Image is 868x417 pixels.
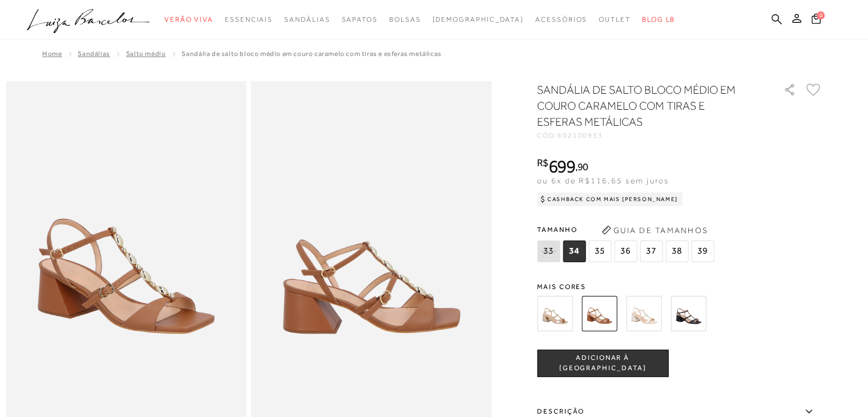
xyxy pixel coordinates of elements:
[432,9,524,30] a: noSubCategoriesText
[284,15,330,23] span: Sandálias
[537,193,683,206] div: Cashback com Mais [PERSON_NAME]
[181,50,441,58] span: SANDÁLIA DE SALTO BLOCO MÉDIO EM COURO CARAMELO COM TIRAS E ESFERAS METÁLICAS
[537,350,668,377] button: ADICIONAR À [GEOGRAPHIC_DATA]
[582,296,617,331] img: SANDÁLIA DE SALTO BLOCO MÉDIO EM COURO CARAMELO COM TIRAS E ESFERAS METÁLICAS
[341,15,377,23] span: Sapatos
[599,9,631,30] a: categoryNavScreenReaderText
[537,283,822,290] span: Mais cores
[671,296,706,331] img: SANDÁLIA DE SALTO BLOCO MÉDIO EM COURO PRETO COM TIRAS E ESFERAS METÁLICAS
[597,221,712,239] button: Guia de Tamanhos
[538,353,668,373] span: ADICIONAR À [GEOGRAPHIC_DATA]
[284,9,330,30] a: categoryNavScreenReaderText
[558,131,603,139] span: 602100933
[614,240,637,262] span: 36
[537,296,572,331] img: SANDÁLIA DE SALTO BLOCO METALIZADA OURO COM TIRAS E ESFERAS METÁLICAS
[665,240,688,262] span: 38
[642,15,675,23] span: BLOG LB
[432,15,524,23] span: [DEMOGRAPHIC_DATA]
[225,15,273,23] span: Essenciais
[78,50,110,58] a: SANDÁLIAS
[599,15,631,23] span: Outlet
[126,50,166,58] a: Salto Médio
[642,9,675,30] a: BLOG LB
[808,13,824,28] button: 0
[537,221,717,238] span: Tamanho
[817,11,825,19] span: 0
[225,9,273,30] a: categoryNavScreenReaderText
[389,15,421,23] span: Bolsas
[389,9,421,30] a: categoryNavScreenReaderText
[626,296,661,331] img: SANDÁLIA DE SALTO BLOCO MÉDIO EM COURO OFF WHITE COM TIRAS E ESFERAS METÁLICAS
[563,240,586,262] span: 34
[341,9,377,30] a: categoryNavScreenReaderText
[548,156,575,177] span: 699
[588,240,611,262] span: 35
[535,9,587,30] a: categoryNavScreenReaderText
[535,15,587,23] span: Acessórios
[578,161,588,173] span: 90
[537,240,560,262] span: 33
[640,240,663,262] span: 37
[164,9,213,30] a: categoryNavScreenReaderText
[537,158,548,168] i: R$
[537,132,765,139] div: CÓD:
[164,15,213,23] span: Verão Viva
[42,50,62,58] a: Home
[537,82,751,130] h1: SANDÁLIA DE SALTO BLOCO MÉDIO EM COURO CARAMELO COM TIRAS E ESFERAS METÁLICAS
[575,162,588,172] i: ,
[537,176,669,185] span: ou 6x de R$116,65 sem juros
[691,240,714,262] span: 39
